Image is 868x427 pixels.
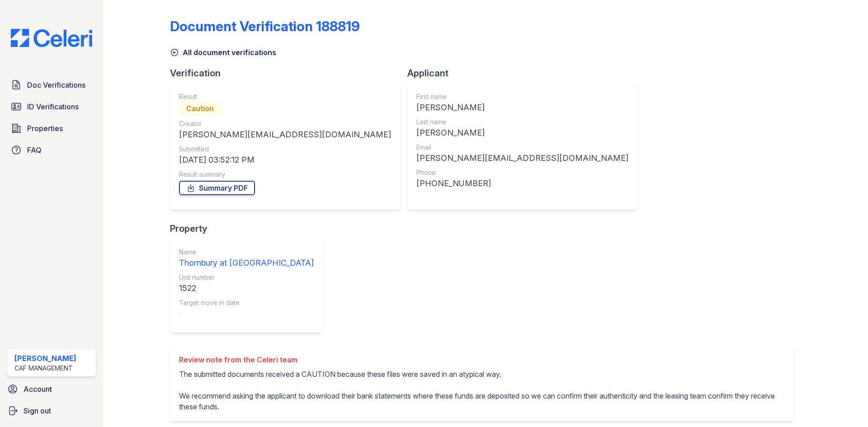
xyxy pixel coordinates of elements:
div: Phone [416,168,628,177]
div: [PERSON_NAME][EMAIL_ADDRESS][DOMAIN_NAME] [416,152,628,164]
div: Unit number [179,273,314,282]
a: Doc Verifications [7,76,96,94]
a: Properties [7,119,96,137]
div: 1522 [179,282,314,295]
a: Sign out [4,402,99,420]
p: The submitted documents received a CAUTION because these files were saved in an atypical way. We ... [179,369,785,412]
a: FAQ [7,141,96,159]
div: Creator [179,119,391,128]
span: Properties [27,123,63,134]
span: Sign out [24,405,51,416]
div: Last name [416,117,628,127]
div: Email [416,143,628,152]
span: FAQ [27,145,42,155]
div: Verification [170,67,407,80]
div: Review note from the Celeri team [179,354,785,365]
div: [PERSON_NAME] [14,353,76,364]
div: CAF Management [14,364,76,373]
a: ID Verifications [7,98,96,116]
div: Target move in date [179,298,314,307]
div: [DATE] 03:52:12 PM [179,154,391,166]
div: [PERSON_NAME] [416,127,628,139]
div: - [179,307,314,320]
div: [PERSON_NAME] [416,101,628,114]
div: Document Verification 188819 [170,18,360,34]
div: Thornbury at [GEOGRAPHIC_DATA] [179,257,314,269]
div: Applicant [407,67,645,80]
div: [PERSON_NAME][EMAIL_ADDRESS][DOMAIN_NAME] [179,128,391,141]
div: Result [179,92,391,101]
a: All document verifications [170,47,276,58]
a: Summary PDF [179,181,255,195]
span: Account [24,384,52,394]
a: Account [4,380,99,398]
div: Name [179,248,314,257]
span: Doc Verifications [27,80,85,90]
div: Property [170,222,330,235]
div: Result summary [179,170,391,179]
div: First name [416,92,628,101]
span: ID Verifications [27,101,79,112]
div: Submitted [179,145,391,154]
div: [PHONE_NUMBER] [416,177,628,190]
div: Caution [179,101,221,116]
a: Name Thornbury at [GEOGRAPHIC_DATA] [179,248,314,269]
img: CE_Logo_Blue-a8612792a0a2168367f1c8372b55b34899dd931a85d93a1a3d3e32e68fde9ad4.png [4,29,99,47]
